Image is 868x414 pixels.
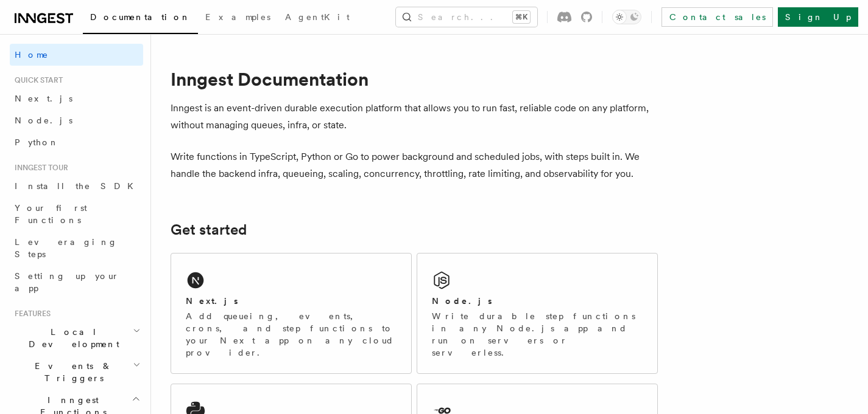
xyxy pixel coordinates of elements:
[15,49,49,61] span: Home
[171,221,247,238] a: Get started
[10,265,143,299] a: Setting up your app
[83,4,198,34] a: Documentation
[10,75,63,85] span: Quick start
[10,131,143,153] a: Python
[285,12,350,22] span: AgentKit
[10,360,133,384] span: Events & Triggers
[513,11,530,23] kbd: ⌘K
[15,237,118,259] span: Leveraging Steps
[662,7,773,27] a: Contact sales
[10,88,143,109] a: Next.js
[171,148,658,182] p: Write functions in TypeScript, Python or Go to power background and scheduled jobs, with steps bu...
[205,12,270,22] span: Examples
[396,7,537,27] button: Search...⌘K
[10,197,143,231] a: Your first Functions
[612,10,641,24] button: Toggle dark mode
[10,231,143,265] a: Leveraging Steps
[417,253,658,374] a: Node.jsWrite durable step functions in any Node.js app and run on servers or serverless.
[278,4,357,33] a: AgentKit
[90,12,191,22] span: Documentation
[198,4,278,33] a: Examples
[15,203,87,225] span: Your first Functions
[10,163,68,173] span: Inngest tour
[10,321,143,355] button: Local Development
[171,253,412,374] a: Next.jsAdd queueing, events, crons, and step functions to your Next app on any cloud provider.
[778,7,858,27] a: Sign Up
[15,94,72,103] span: Next.js
[10,109,143,131] a: Node.js
[171,100,658,134] p: Inngest is an event-driven durable execution platform that allows you to run fast, reliable code ...
[15,181,141,191] span: Install the SDK
[186,295,238,307] h2: Next.js
[432,310,643,359] p: Write durable step functions in any Node.js app and run on servers or serverless.
[15,116,72,125] span: Node.js
[10,44,143,66] a: Home
[171,68,658,90] h1: Inngest Documentation
[15,137,59,147] span: Python
[10,355,143,389] button: Events & Triggers
[15,271,119,293] span: Setting up your app
[10,309,51,319] span: Features
[432,295,492,307] h2: Node.js
[186,310,397,359] p: Add queueing, events, crons, and step functions to your Next app on any cloud provider.
[10,175,143,197] a: Install the SDK
[10,326,133,350] span: Local Development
